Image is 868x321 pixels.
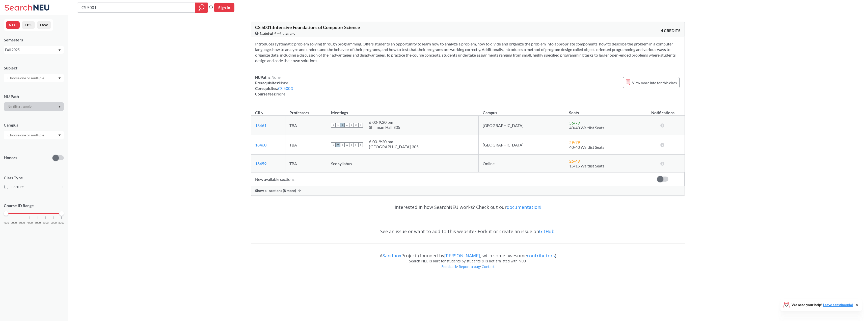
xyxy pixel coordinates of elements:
[5,75,47,81] input: Choose one or multiple
[251,258,685,264] div: Search NEU is built for students by students & is not affiliated with NEU.
[214,3,234,12] button: Sign In
[4,122,64,128] div: Campus
[527,253,555,259] a: contributors
[255,123,266,128] a: 18461
[481,264,495,269] a: Contact
[4,184,64,190] label: Lecture
[349,123,354,128] span: T
[4,155,17,161] p: Honors
[383,253,401,259] a: Sandbox
[5,47,58,53] div: Fall 2025
[369,120,400,125] div: 6:00 - 9:20 pm
[336,142,340,147] span: M
[255,142,266,147] a: 18460
[569,159,580,163] span: 26 / 49
[369,139,419,144] div: 6:00 - 9:20 pm
[4,102,64,111] div: Dropdown arrow
[251,186,685,195] div: Show all sections (8 more)
[369,125,400,130] div: Shillman Hall 335
[661,28,681,33] span: 4 CREDITS
[792,303,853,307] span: We need your help!
[255,188,296,193] span: Show all sections (8 more)
[345,142,349,147] span: W
[251,200,685,214] div: Interested in how SearchNEU works? Check out our
[479,135,565,155] td: [GEOGRAPHIC_DATA]
[479,155,565,172] td: Online
[444,253,480,259] a: [PERSON_NAME]
[5,132,47,138] input: Choose one or multiple
[569,163,604,168] span: 15/15 Waitlist Seats
[59,221,65,224] span: 8000
[4,46,64,54] div: Fall 2025Dropdown arrow
[19,221,25,224] span: 3000
[285,105,327,116] th: Professors
[58,77,61,79] svg: Dropdown arrow
[340,123,345,128] span: T
[260,31,295,36] span: Updated 4 minutes ago
[441,264,457,269] a: Feedback
[285,155,327,172] td: TBA
[195,3,208,13] div: magnifying glass
[358,142,363,147] span: S
[58,134,61,136] svg: Dropdown arrow
[251,264,685,277] div: • •
[285,135,327,155] td: TBA
[4,37,64,43] div: Semesters
[565,105,641,116] th: Seats
[349,142,354,147] span: T
[336,123,340,128] span: M
[255,75,293,97] div: NUPaths: Prerequisites: Corequisites: Course fees:
[199,4,205,11] svg: magnifying glass
[6,21,20,29] button: NEU
[255,41,681,63] section: Introduces systematic problem solving through programming. Offers students an opportunity to lear...
[507,204,541,210] a: documentation!
[458,264,480,269] a: Report a bug
[255,24,360,30] span: CS 5001 : Intensive Foundations of Computer Science
[354,123,358,128] span: F
[255,161,266,166] a: 18459
[255,110,263,115] div: CRN
[43,221,49,224] span: 6000
[279,81,288,85] span: None
[272,75,281,80] span: None
[58,106,61,108] svg: Dropdown arrow
[4,203,64,209] p: Course ID Range
[3,221,9,224] span: 1000
[331,142,336,147] span: S
[58,49,61,51] svg: Dropdown arrow
[251,248,685,258] div: A Project (founded by , with some awesome )
[37,21,51,29] button: LAW
[479,105,565,116] th: Campus
[479,116,565,135] td: [GEOGRAPHIC_DATA]
[4,65,64,71] div: Subject
[331,123,336,128] span: S
[641,105,685,116] th: Notifications
[632,80,677,86] span: View more info for this class
[354,142,358,147] span: F
[569,145,604,150] span: 40/40 Waitlist Seats
[285,116,327,135] td: TBA
[22,21,35,29] button: CPS
[569,125,604,130] span: 40/40 Waitlist Seats
[276,92,285,96] span: None
[358,123,363,128] span: S
[4,94,64,99] div: NU Path
[331,161,352,166] span: See syllabus
[278,86,293,91] a: CS 5003
[345,123,349,128] span: W
[823,303,853,307] a: Leave a testimonial
[4,74,64,82] div: Dropdown arrow
[11,221,17,224] span: 2000
[27,221,33,224] span: 4000
[369,144,419,149] div: [GEOGRAPHIC_DATA] 305
[327,105,479,116] th: Meetings
[81,3,192,12] input: Class, professor, course number, "phrase"
[4,131,64,139] div: Dropdown arrow
[35,221,41,224] span: 5000
[51,221,57,224] span: 7000
[539,228,555,234] a: GitHub
[569,120,580,125] span: 56 / 79
[251,224,685,239] div: See an issue or want to add to this website? Fork it or create an issue on .
[340,142,345,147] span: T
[4,175,64,181] span: Class Type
